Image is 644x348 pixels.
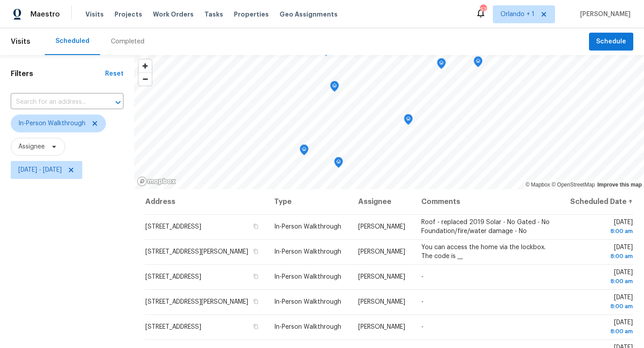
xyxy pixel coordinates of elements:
[139,73,152,85] span: Zoom out
[421,244,546,259] span: You can access the home via the lockbox. The code is __
[480,5,486,14] div: 57
[85,10,104,19] span: Visits
[252,297,260,306] button: Copy Address
[274,324,341,330] span: In-Person Walkthrough
[589,33,633,51] button: Schedule
[404,114,413,128] div: Map marker
[139,72,152,85] button: Zoom out
[105,69,123,78] div: Reset
[358,299,405,305] span: [PERSON_NAME]
[358,274,405,280] span: [PERSON_NAME]
[274,274,341,280] span: In-Person Walkthrough
[274,224,341,230] span: In-Person Walkthrough
[111,37,144,46] div: Completed
[112,96,124,109] button: Open
[145,189,267,214] th: Address
[267,189,351,214] th: Type
[597,182,642,188] a: Improve this map
[351,189,414,214] th: Assignee
[525,182,550,188] a: Mapbox
[568,252,633,261] div: 8:00 am
[204,11,223,17] span: Tasks
[145,224,201,230] span: [STREET_ADDRESS]
[252,222,260,230] button: Copy Address
[114,10,142,19] span: Projects
[274,299,341,305] span: In-Person Walkthrough
[330,81,339,95] div: Map marker
[358,249,405,255] span: [PERSON_NAME]
[568,244,633,261] span: [DATE]
[18,119,85,128] span: In-Person Walkthrough
[568,227,633,236] div: 8:00 am
[421,274,424,280] span: -
[274,249,341,255] span: In-Person Walkthrough
[139,59,152,72] button: Zoom in
[145,299,248,305] span: [STREET_ADDRESS][PERSON_NAME]
[334,157,343,171] div: Map marker
[568,319,633,336] span: [DATE]
[300,144,309,158] div: Map marker
[252,323,260,331] button: Copy Address
[568,269,633,286] span: [DATE]
[252,272,260,280] button: Copy Address
[421,324,424,330] span: -
[568,219,633,236] span: [DATE]
[474,56,483,70] div: Map marker
[55,37,89,46] div: Scheduled
[280,10,338,19] span: Geo Assignments
[576,10,631,19] span: [PERSON_NAME]
[11,32,30,51] span: Visits
[596,36,626,47] span: Schedule
[18,142,45,151] span: Assignee
[145,249,248,255] span: [STREET_ADDRESS][PERSON_NAME]
[551,182,595,188] a: OpenStreetMap
[568,327,633,336] div: 8:00 am
[11,95,98,109] input: Search for an address...
[358,224,405,230] span: [PERSON_NAME]
[568,302,633,311] div: 8:00 am
[421,219,550,234] span: Roof - replaced 2019 Solar - No Gated - No Foundation/fire/water damage - No
[137,176,176,187] a: Mapbox homepage
[568,294,633,311] span: [DATE]
[358,324,405,330] span: [PERSON_NAME]
[568,277,633,286] div: 8:00 am
[18,166,62,174] span: [DATE] - [DATE]
[414,189,561,214] th: Comments
[145,324,201,330] span: [STREET_ADDRESS]
[421,299,424,305] span: -
[437,58,446,72] div: Map marker
[30,10,60,19] span: Maestro
[234,10,269,19] span: Properties
[500,10,534,19] span: Orlando + 1
[145,274,201,280] span: [STREET_ADDRESS]
[252,247,260,255] button: Copy Address
[11,69,105,78] h1: Filters
[153,10,194,19] span: Work Orders
[561,189,633,214] th: Scheduled Date ↑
